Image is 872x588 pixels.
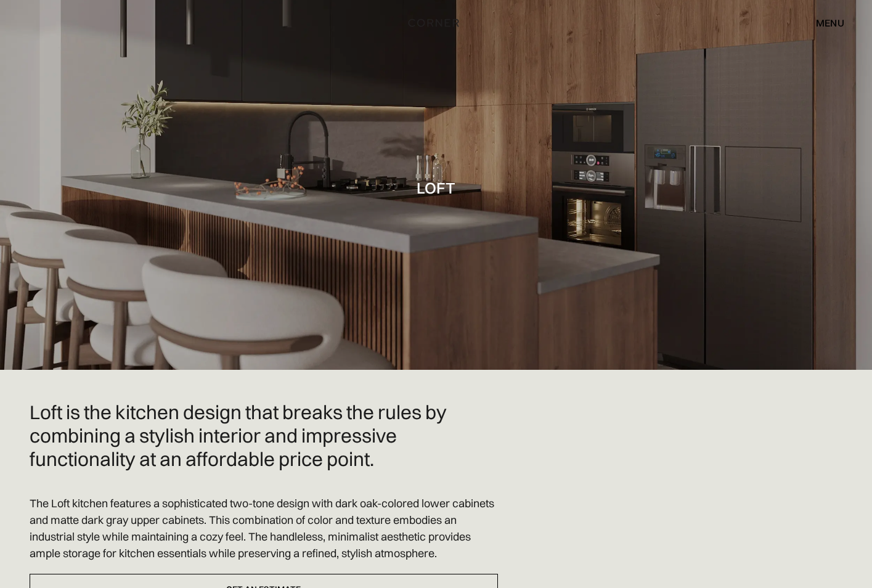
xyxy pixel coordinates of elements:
div: menu [804,12,844,33]
div: menu [816,18,844,28]
a: home [392,15,480,31]
h2: Loft is the kitchen design that breaks the rules by combining a stylish interior and impressive f... [30,401,498,470]
h1: Loft [417,179,455,196]
p: The Loft kitchen features a sophisticated two-tone design with dark oak-colored lower cabinets an... [30,495,498,561]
